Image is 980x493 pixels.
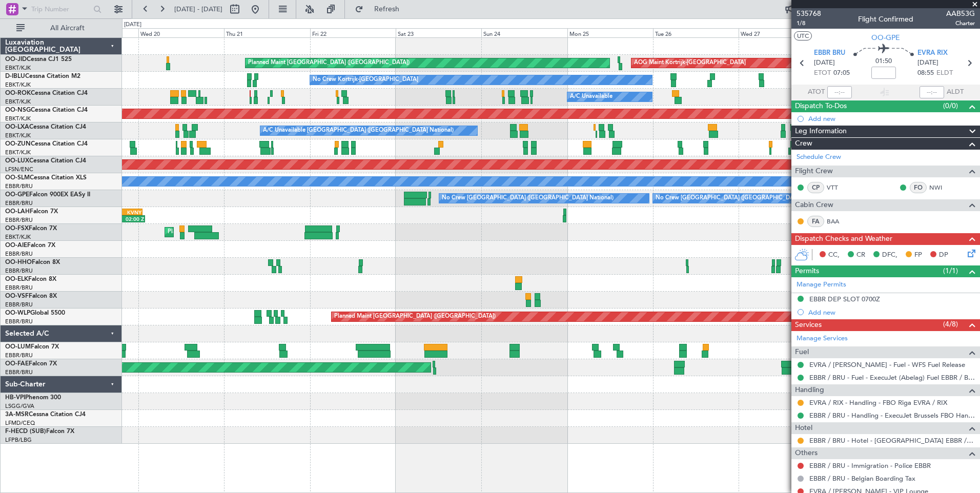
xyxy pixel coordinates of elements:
div: Fri 22 [310,28,396,37]
a: EBBR/BRU [5,182,33,190]
a: F-HECD (SUB)Falcon 7X [5,428,74,435]
div: Wed 27 [739,28,824,37]
div: Thu 21 [224,28,310,37]
div: Planned Maint [GEOGRAPHIC_DATA] ([GEOGRAPHIC_DATA]) [334,309,496,324]
span: Leg Information [795,126,847,137]
div: AOG Maint Kortrijk-[GEOGRAPHIC_DATA] [634,55,746,71]
a: LFSN/ENC [5,166,33,173]
span: ELDT [936,68,953,78]
span: AAB53G [946,8,975,19]
a: OO-ZUNCessna Citation CJ4 [5,141,88,147]
a: OO-NSGCessna Citation CJ4 [5,107,88,113]
a: EBKT/KJK [5,233,31,241]
button: All Aircraft [11,20,111,36]
a: Schedule Crew [797,152,841,162]
span: ATOT [808,87,825,97]
a: EBKT/KJK [5,81,31,89]
span: OO-ZUN [5,141,31,147]
div: Flight Confirmed [858,14,913,25]
a: OO-ROKCessna Citation CJ4 [5,90,88,96]
span: 535768 [797,8,821,19]
div: Sun 24 [481,28,567,37]
span: Refresh [365,6,409,13]
span: All Aircraft [27,25,108,32]
a: EBBR/BRU [5,352,33,359]
span: Dispatch Checks and Weather [795,233,892,245]
span: [DATE] [917,58,938,68]
a: EBBR / BRU - Handling - ExecuJet Brussels FBO Handling Abelag [809,411,975,420]
div: Wed 20 [138,28,224,37]
a: EBBR/BRU [5,216,33,224]
a: EBBR/BRU [5,199,33,207]
input: Trip Number [31,2,90,17]
span: OO-LAH [5,209,30,215]
a: Manage Permits [797,280,846,290]
a: HB-VPIPhenom 300 [5,395,61,401]
span: Permits [795,265,819,277]
span: Hotel [795,422,812,434]
div: Sat 23 [396,28,481,37]
span: ALDT [947,87,964,97]
span: [DATE] [814,58,835,68]
a: EBBR / BRU - Belgian Boarding Tax [809,474,915,483]
span: 01:50 [875,56,892,67]
span: EVRA RIX [917,48,948,58]
div: FO [910,182,927,193]
a: Manage Services [797,334,848,344]
a: EBKT/KJK [5,64,31,72]
span: OO-FAE [5,361,29,367]
a: EVRA / RIX - Handling - FBO Riga EVRA / RIX [809,398,947,407]
span: CC, [828,250,840,260]
span: OO-VSF [5,293,29,299]
div: EBBR DEP SLOT 0700Z [809,295,880,303]
a: EBBR/BRU [5,368,33,376]
span: OO-LXA [5,124,29,130]
button: UTC [794,31,812,40]
div: A/C Unavailable [GEOGRAPHIC_DATA] ([GEOGRAPHIC_DATA] National) [263,123,454,138]
div: Add new [808,114,975,123]
a: OO-WLPGlobal 5500 [5,310,65,316]
div: 02:00 Z [124,216,144,222]
div: Planned Maint [GEOGRAPHIC_DATA] ([GEOGRAPHIC_DATA]) [248,55,410,71]
span: OO-GPE [5,192,29,198]
span: OO-AIE [5,242,27,249]
a: EBBR/BRU [5,284,33,292]
a: EBKT/KJK [5,132,31,139]
div: Tue 26 [653,28,739,37]
span: [DATE] - [DATE] [174,5,222,14]
a: OO-GPEFalcon 900EX EASy II [5,192,90,198]
a: EBBR/BRU [5,267,33,275]
div: No Crew [GEOGRAPHIC_DATA] ([GEOGRAPHIC_DATA] National) [656,191,827,206]
span: OO-JID [5,56,27,63]
a: EBBR / BRU - Immigration - Police EBBR [809,461,931,470]
span: Crew [795,138,812,150]
div: A/C Unavailable [570,89,612,105]
span: OO-LUM [5,344,31,350]
span: EBBR BRU [814,48,845,58]
span: Flight Crew [795,166,833,177]
div: Add new [808,308,975,317]
a: EBBR/BRU [5,250,33,258]
a: LSGG/GVA [5,402,34,410]
div: Mon 25 [567,28,653,37]
span: Others [795,447,818,459]
a: OO-FSXFalcon 7X [5,225,57,232]
span: (4/8) [943,319,958,330]
span: 08:55 [917,68,934,78]
span: Services [795,319,822,331]
a: OO-AIEFalcon 7X [5,242,55,249]
span: OO-LUX [5,158,29,164]
span: 3A-MSR [5,412,29,418]
a: EBKT/KJK [5,149,31,156]
a: BAA [827,217,850,226]
a: LFMD/CEQ [5,419,35,427]
div: KVNY [121,209,141,215]
input: --:-- [827,86,852,98]
a: EVRA / [PERSON_NAME] - Fuel - WFS Fuel Release [809,360,965,369]
span: (0/0) [943,100,958,111]
span: Charter [946,19,975,28]
span: OO-GPE [871,32,900,43]
span: HB-VPI [5,395,25,401]
span: 1/8 [797,19,821,28]
a: OO-ELKFalcon 8X [5,276,56,282]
